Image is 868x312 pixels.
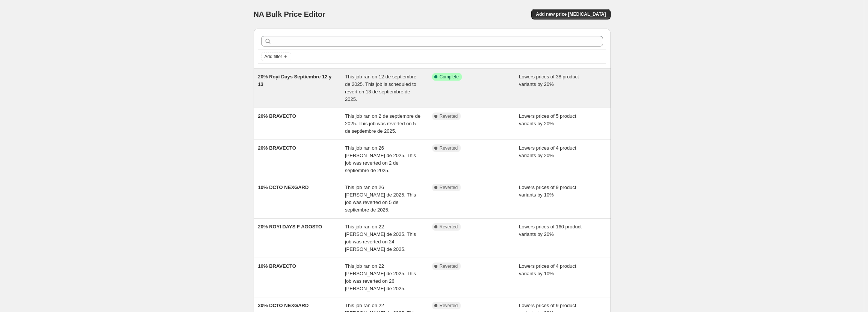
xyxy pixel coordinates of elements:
[265,54,282,60] span: Add filter
[261,52,291,61] button: Add filter
[519,263,576,276] span: Lowers prices of 4 product variants by 10%
[345,184,416,213] span: This job ran on 26 [PERSON_NAME] de 2025. This job was reverted on 5 de septiembre de 2025.
[440,113,458,119] span: Reverted
[345,145,416,173] span: This job ran on 26 [PERSON_NAME] de 2025. This job was reverted on 2 de septiembre de 2025.
[345,263,416,291] span: This job ran on 22 [PERSON_NAME] de 2025. This job was reverted on 26 [PERSON_NAME] de 2025.
[440,224,458,230] span: Reverted
[440,74,459,80] span: Complete
[440,145,458,151] span: Reverted
[345,113,420,134] span: This job ran on 2 de septiembre de 2025. This job was reverted on 5 de septiembre de 2025.
[345,224,416,252] span: This job ran on 22 [PERSON_NAME] de 2025. This job was reverted on 24 [PERSON_NAME] de 2025.
[258,145,296,151] span: 20% BRAVECTO
[440,184,458,190] span: Reverted
[519,184,576,198] span: Lowers prices of 9 product variants by 10%
[519,74,579,87] span: Lowers prices of 38 product variants by 20%
[258,263,296,269] span: 10% BRAVECTO
[519,145,576,158] span: Lowers prices of 4 product variants by 20%
[440,263,458,269] span: Reverted
[519,224,582,237] span: Lowers prices of 160 product variants by 20%
[258,74,332,87] span: 20% Royi Days Septiembre 12 y 13
[254,10,325,18] span: NA Bulk Price Editor
[258,224,322,229] span: 20% ROYI DAYS F AGOSTO
[258,184,309,190] span: 10% DCTO NEXGARD
[519,113,576,126] span: Lowers prices of 5 product variants by 20%
[345,74,416,102] span: This job ran on 12 de septiembre de 2025. This job is scheduled to revert on 13 de septiembre de ...
[531,9,610,19] button: Add new price [MEDICAL_DATA]
[440,303,458,309] span: Reverted
[258,113,296,119] span: 20% BRAVECTO
[258,303,309,308] span: 20% DCTO NEXGARD
[536,11,606,17] span: Add new price [MEDICAL_DATA]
